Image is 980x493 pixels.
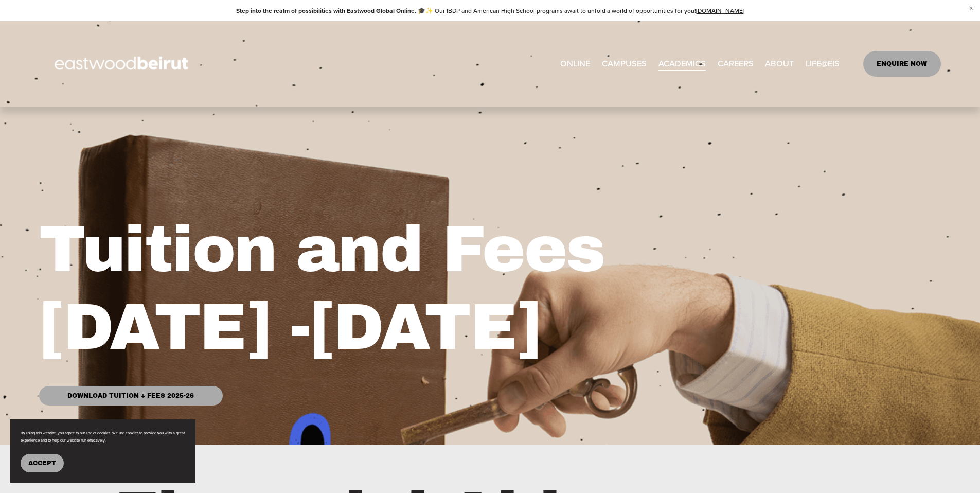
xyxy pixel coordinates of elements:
span: Accept [28,460,56,467]
a: ONLINE [560,56,590,73]
span: CAMPUSES [602,56,647,72]
span: ACADEMICS [658,56,706,72]
a: ENQUIRE NOW [863,51,941,77]
img: EastwoodIS Global Site [39,38,207,90]
section: Cookie banner [10,419,195,483]
a: Download Tuition + Fees 2025-26 [39,386,222,406]
button: Accept [21,454,64,472]
a: [DOMAIN_NAME] [696,6,744,15]
a: CAREERS [718,56,754,73]
a: folder dropdown [765,56,794,73]
span: LIFE@EIS [806,56,840,72]
a: folder dropdown [806,56,840,73]
span: ABOUT [765,56,794,72]
h1: Tuition and Fees [DATE] -[DATE] [39,211,714,367]
p: By using this website, you agree to our use of cookies. We use cookies to provide you with a grea... [21,430,185,444]
a: folder dropdown [658,56,706,73]
a: folder dropdown [602,56,647,73]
